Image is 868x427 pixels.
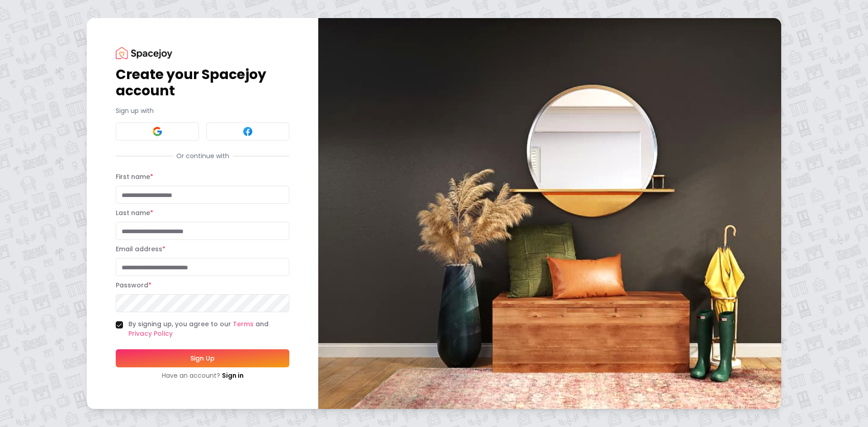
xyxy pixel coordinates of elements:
label: Last name [116,208,153,217]
a: Sign in [222,371,244,380]
label: Email address [116,244,165,253]
span: Or continue with [173,151,233,160]
label: First name [116,172,153,181]
label: By signing up, you agree to our and [128,319,289,338]
a: Terms [233,319,254,328]
label: Password [116,281,151,290]
div: Have an account? [116,371,289,380]
img: Google signin [152,126,163,137]
img: banner [318,18,781,409]
p: Sign up with [116,106,289,115]
img: Spacejoy Logo [116,47,172,59]
h1: Create your Spacejoy account [116,66,289,99]
a: Privacy Policy [128,329,173,338]
img: Facebook signin [242,126,253,137]
button: Sign Up [116,349,289,367]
